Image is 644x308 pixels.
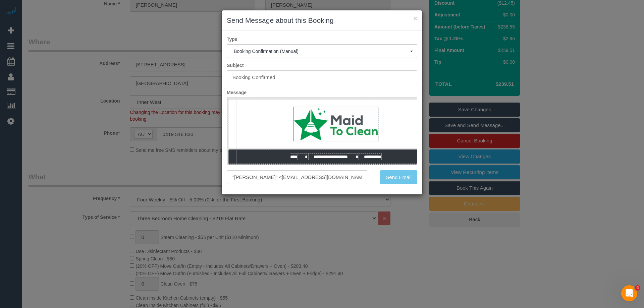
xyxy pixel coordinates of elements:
h3: Send Message about this Booking [227,15,417,25]
button: × [413,15,417,22]
iframe: Intercom live chat [621,285,637,301]
label: Type [222,36,422,43]
button: Booking Confirmation (Manual) [227,44,417,58]
label: Message [222,89,422,96]
iframe: Rich Text Editor, editor1 [227,98,417,202]
input: Subject [227,70,417,84]
span: Booking Confirmation (Manual) [234,49,410,54]
span: 4 [635,285,640,291]
label: Subject [222,62,422,69]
